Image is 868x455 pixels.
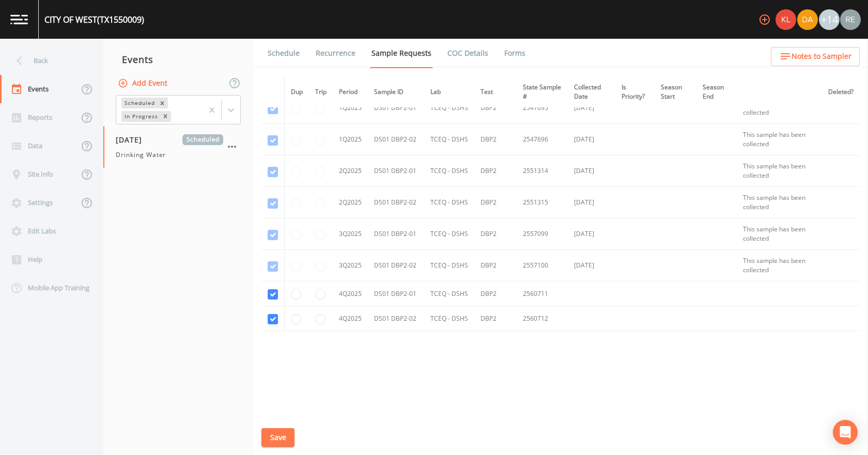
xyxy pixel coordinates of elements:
[424,76,474,108] th: Lab
[503,39,527,68] a: Forms
[333,218,368,250] td: 3Q2025
[116,150,166,160] span: Drinking Water
[771,47,860,66] button: Notes to Sampler
[517,218,568,250] td: 2557099
[333,76,368,108] th: Period
[822,76,860,108] th: Deleted?
[10,14,28,24] img: logo
[568,187,615,218] td: [DATE]
[182,134,223,145] span: Scheduled
[121,98,157,108] div: Scheduled
[368,281,424,306] td: DS01 DBP2-01
[737,92,822,124] td: This sample has been collected
[121,111,160,122] div: In Progress
[370,39,433,68] a: Sample Requests
[333,92,368,124] td: 1Q2025
[424,155,474,187] td: TCEQ - DSHS
[474,218,517,250] td: DBP2
[474,250,517,281] td: DBP2
[368,187,424,218] td: DS01 DBP2-02
[309,76,333,108] th: Trip
[474,92,517,124] td: DBP2
[368,218,424,250] td: DS01 DBP2-01
[368,250,424,281] td: DS01 DBP2-02
[446,39,490,68] a: COC Details
[517,187,568,218] td: 2551315
[103,46,253,72] div: Events
[474,306,517,331] td: DBP2
[116,134,149,145] span: [DATE]
[696,76,737,108] th: Season End
[474,187,517,218] td: DBP2
[568,124,615,155] td: [DATE]
[568,155,615,187] td: [DATE]
[368,76,424,108] th: Sample ID
[285,76,309,108] th: Dup
[160,111,171,122] div: Remove In Progress
[103,126,253,168] a: [DATE]ScheduledDrinking Water
[474,76,517,108] th: Test
[737,155,822,187] td: This sample has been collected
[819,9,840,30] div: +14
[797,9,818,30] img: a84961a0472e9debc750dd08a004988d
[517,155,568,187] td: 2551314
[314,39,357,68] a: Recurrence
[737,250,822,281] td: This sample has been collected
[266,39,301,68] a: Schedule
[333,155,368,187] td: 2Q2025
[157,98,168,108] div: Remove Scheduled
[737,218,822,250] td: This sample has been collected
[568,218,615,250] td: [DATE]
[517,76,568,108] th: State Sample #
[333,187,368,218] td: 2Q2025
[517,281,568,306] td: 2560711
[568,92,615,124] td: [DATE]
[333,124,368,155] td: 1Q2025
[517,124,568,155] td: 2547696
[775,9,797,30] div: Kler Teran
[568,76,615,108] th: Collected Date
[517,92,568,124] td: 2547695
[737,187,822,218] td: This sample has been collected
[424,92,474,124] td: TCEQ - DSHS
[424,306,474,331] td: TCEQ - DSHS
[424,124,474,155] td: TCEQ - DSHS
[368,155,424,187] td: DS01 DBP2-01
[568,250,615,281] td: [DATE]
[424,250,474,281] td: TCEQ - DSHS
[474,281,517,306] td: DBP2
[517,306,568,331] td: 2560712
[840,9,861,30] img: e720f1e92442e99c2aab0e3b783e6548
[776,9,796,30] img: 9c4450d90d3b8045b2e5fa62e4f92659
[333,250,368,281] td: 3Q2025
[44,13,144,26] div: CITY OF WEST (TX1550009)
[368,306,424,331] td: DS01 DBP2-02
[424,218,474,250] td: TCEQ - DSHS
[368,124,424,155] td: DS01 DBP2-02
[517,250,568,281] td: 2557100
[792,50,851,63] span: Notes to Sampler
[116,74,172,93] button: Add Event
[737,124,822,155] td: This sample has been collected
[474,155,517,187] td: DBP2
[333,306,368,331] td: 4Q2025
[615,76,655,108] th: Is Priority?
[333,281,368,306] td: 4Q2025
[261,428,295,447] button: Save
[368,92,424,124] td: DS01 DBP2-01
[797,9,818,30] div: David Weber
[833,420,858,445] div: Open Intercom Messenger
[655,76,696,108] th: Season Start
[424,187,474,218] td: TCEQ - DSHS
[474,124,517,155] td: DBP2
[424,281,474,306] td: TCEQ - DSHS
